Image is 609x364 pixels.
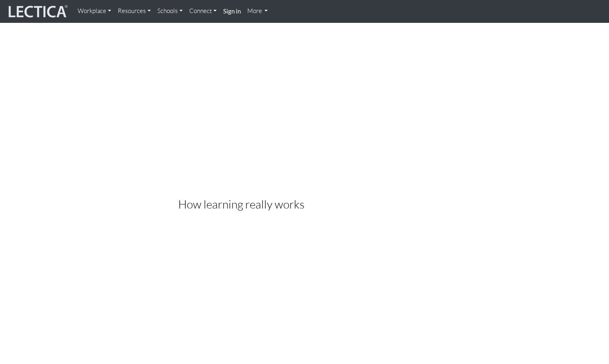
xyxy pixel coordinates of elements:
[186,3,220,19] a: Connect
[178,198,430,211] h3: How learning really works
[114,3,154,19] a: Resources
[154,3,186,19] a: Schools
[223,7,241,15] strong: Sign in
[220,3,244,20] a: Sign in
[7,4,68,19] img: lecticalive
[74,3,114,19] a: Workplace
[244,3,271,19] a: More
